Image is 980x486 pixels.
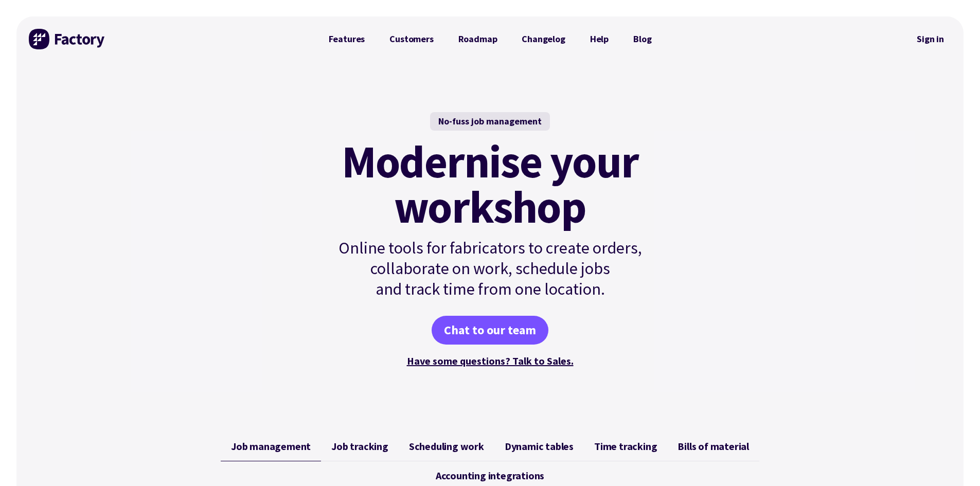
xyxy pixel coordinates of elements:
[509,29,577,49] a: Changelog
[505,440,574,453] span: Dynamic tables
[621,29,664,49] a: Blog
[432,316,548,345] a: Chat to our team
[446,29,510,49] a: Roadmap
[316,29,378,49] a: Features
[342,139,638,229] mark: Modernise your workshop
[436,470,544,482] span: Accounting integrations
[409,440,484,453] span: Scheduling work
[316,29,664,49] nav: Primary Navigation
[231,440,311,453] span: Job management
[316,238,664,299] p: Online tools for fabricators to create orders, collaborate on work, schedule jobs and track time ...
[910,27,951,51] a: Sign in
[29,29,106,49] img: Factory
[331,440,388,453] span: Job tracking
[578,29,621,49] a: Help
[594,440,657,453] span: Time tracking
[407,354,574,367] a: Have some questions? Talk to Sales.
[678,440,749,453] span: Bills of material
[910,27,951,51] nav: Secondary Navigation
[377,29,446,49] a: Customers
[430,112,550,131] div: No-fuss job management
